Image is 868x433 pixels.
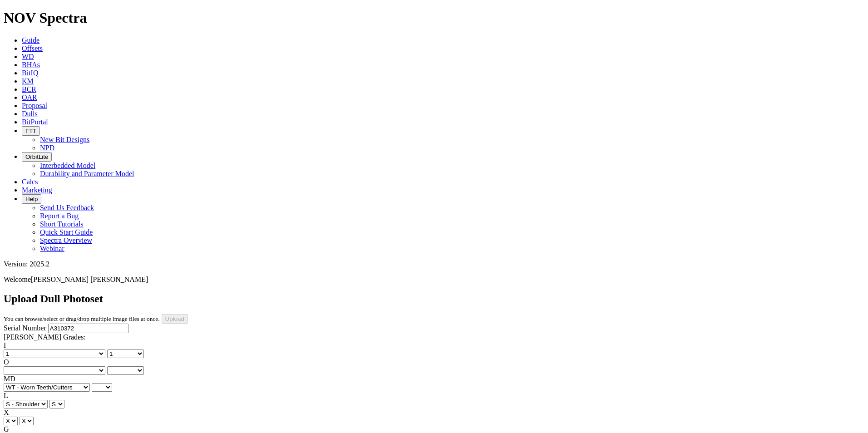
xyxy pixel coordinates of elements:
h1: NOV Spectra [4,10,864,26]
small: You can browse/select or drag/drop multiple image files at once. [4,315,160,322]
a: Dulls [22,110,38,118]
label: O [4,358,9,366]
a: Send Us Feedback [40,204,94,212]
label: G [4,425,9,433]
h2: Upload Dull Photoset [4,293,864,305]
div: Version: 2025.2 [4,260,864,268]
a: Spectra Overview [40,236,92,244]
a: Short Tutorials [40,220,84,228]
label: I [4,341,6,349]
a: New Bit Designs [40,136,89,143]
span: OrbitLite [25,153,48,160]
a: BHAs [22,61,40,69]
a: Calcs [22,178,38,186]
a: OAR [22,93,37,101]
div: [PERSON_NAME] Grades: [4,333,864,341]
label: L [4,392,8,399]
input: Upload [162,314,188,324]
span: FTT [25,128,36,134]
a: NPD [40,144,54,152]
label: MD [4,375,15,383]
a: Offsets [22,44,43,52]
span: [PERSON_NAME] [PERSON_NAME] [31,276,148,283]
a: Durability and Parameter Model [40,170,134,177]
a: Report a Bug [40,212,79,220]
label: Serial Number [4,324,46,332]
span: Help [25,196,38,202]
a: KM [22,77,34,85]
a: Webinar [40,245,64,252]
label: X [4,408,9,416]
a: BitPortal [22,118,48,126]
button: Help [22,194,41,204]
a: Quick Start Guide [40,228,93,236]
a: Proposal [22,102,47,109]
a: Interbedded Model [40,162,95,169]
button: OrbitLite [22,152,52,162]
a: BCR [22,85,36,93]
a: Marketing [22,186,52,194]
button: FTT [22,126,40,136]
p: Welcome [4,276,864,284]
a: BitIQ [22,69,38,77]
a: Guide [22,36,39,44]
a: WD [22,53,34,60]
